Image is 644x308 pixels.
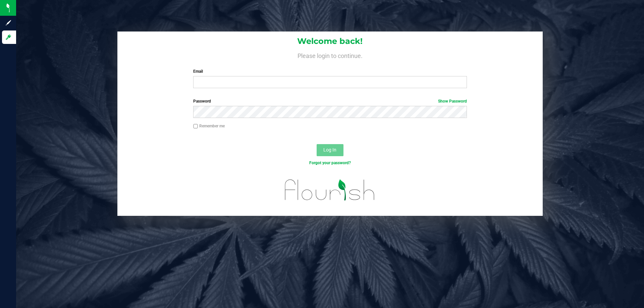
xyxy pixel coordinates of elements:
[277,173,383,207] img: flourish_logo.svg
[438,99,467,104] a: Show Password
[117,51,543,59] h4: Please login to continue.
[317,144,343,156] button: Log In
[5,34,12,41] inline-svg: Log in
[117,37,543,46] h1: Welcome back!
[5,19,12,26] inline-svg: Sign up
[309,161,351,165] a: Forgot your password?
[193,123,225,129] label: Remember me
[193,99,211,104] span: Password
[193,124,198,129] input: Remember me
[193,68,467,74] label: Email
[323,147,336,152] span: Log In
